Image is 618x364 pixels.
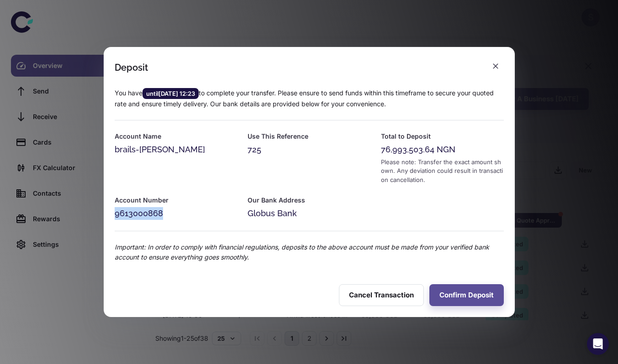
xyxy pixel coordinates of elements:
h6: Total to Deposit [381,131,503,141]
h6: Account Name [115,131,237,141]
p: Important: In order to comply with financial regulations, deposits to the above account must be m... [115,242,504,262]
div: brails-[PERSON_NAME] [115,143,237,156]
span: until [DATE] 12:23 [143,89,199,98]
div: 9613000868 [115,207,237,220]
div: Deposit [115,62,148,73]
div: Open Intercom Messenger [587,333,609,355]
div: 725 [248,143,370,156]
h6: Our Bank Address [248,195,370,205]
p: You have to complete your transfer. Please ensure to send funds within this timeframe to secure y... [115,88,504,109]
button: Cancel Transaction [339,284,424,306]
div: Please note: Transfer the exact amount shown. Any deviation could result in transaction cancellat... [381,158,503,185]
button: Confirm Deposit [429,284,504,306]
h6: Use This Reference [248,131,370,141]
div: 76,993,503.64 NGN [381,143,503,156]
div: Globus Bank [248,207,370,220]
h6: Account Number [115,195,237,205]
